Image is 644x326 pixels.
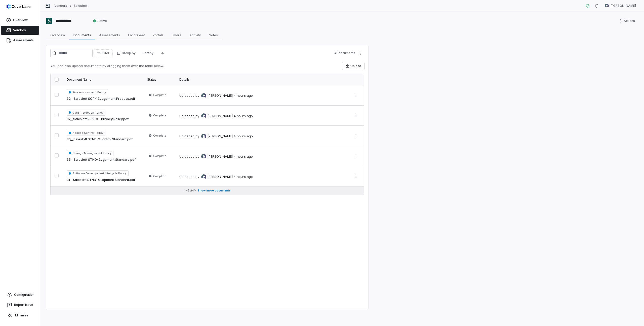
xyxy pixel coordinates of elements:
[102,51,109,55] span: Filter
[153,113,166,117] span: Complete
[114,49,139,57] button: Group by
[54,4,67,8] a: Vendors
[151,32,166,38] span: Portals
[94,49,113,57] button: Filter
[207,114,233,119] span: [PERSON_NAME]
[207,154,233,159] span: [PERSON_NAME]
[140,49,156,57] button: Sort by
[602,2,639,10] button: Mike Lewis avatar[PERSON_NAME]
[157,49,168,57] button: Descending
[234,93,253,98] div: 4 hours ago
[126,32,147,38] span: Fact Sheet
[207,93,233,98] span: [PERSON_NAME]
[67,157,136,162] a: 35__Salesloft STND-2...gement Standard.pdf
[201,93,206,98] img: Mike Lewis avatar
[153,134,166,138] span: Complete
[195,93,233,98] div: by
[51,187,364,195] button: 1 -5of41• Show more documents
[71,32,93,38] span: Documents
[67,78,139,82] div: Document Name
[48,32,67,38] span: Overview
[67,96,135,101] a: 32__Salesloft SOP-12...agement Process.pdf
[1,26,39,35] a: Vendors
[67,130,105,136] span: Access Control Policy
[179,93,253,98] div: Uploaded
[179,134,253,139] div: Uploaded
[195,113,233,118] div: by
[201,174,206,179] img: Mike Lewis avatar
[234,174,253,179] div: 4 hours ago
[195,174,233,179] div: by
[97,32,122,38] span: Assessments
[67,110,105,116] span: Data Protection Policy
[197,189,231,192] span: Show more documents
[67,170,129,176] span: Software Development Lifecycle Policy
[201,113,206,118] img: Mike Lewis avatar
[2,290,38,299] a: Configuration
[234,134,253,139] div: 4 hours ago
[153,93,166,97] span: Complete
[153,154,166,158] span: Complete
[93,19,107,23] span: Active
[50,63,164,69] p: You can also upload documents by dragging them over the table below.
[1,16,39,25] a: Overview
[1,36,39,45] a: Assessments
[207,32,220,38] span: Notes
[352,132,360,140] button: More actions
[342,62,364,70] button: Upload
[356,49,364,57] button: More actions
[7,4,30,9] img: logo-D7KZi-bG.svg
[187,32,203,38] span: Activity
[160,51,165,55] svg: Descending
[201,134,206,139] img: Mike Lewis avatar
[352,112,360,119] button: More actions
[67,89,108,95] span: Risk Assessment Policy
[195,134,233,139] div: by
[207,134,233,139] span: [PERSON_NAME]
[352,173,360,180] button: More actions
[617,17,638,25] button: More actions
[179,113,253,118] div: Uploaded
[179,174,253,179] div: Uploaded
[2,300,38,309] button: Report Issue
[67,137,133,142] a: 36__Salesloft STND-2...ontrol Standard.pdf
[67,117,129,122] a: 37__Salesloft PRIV-0... Privacy Policy.pdf
[352,91,360,99] button: More actions
[147,78,171,82] div: Status
[234,154,253,159] div: 4 hours ago
[201,154,206,159] img: Mike Lewis avatar
[67,150,113,156] span: Change Management Policy
[170,32,183,38] span: Emails
[74,4,87,8] a: Salesloft
[605,4,609,8] img: Mike Lewis avatar
[2,310,38,320] button: Minimize
[207,174,233,179] span: [PERSON_NAME]
[179,154,253,159] div: Uploaded
[179,78,344,82] div: Details
[153,174,166,178] span: Complete
[334,51,355,55] span: 41 documents
[352,152,360,160] button: More actions
[195,154,233,159] div: by
[234,114,253,119] div: 4 hours ago
[611,4,636,8] span: [PERSON_NAME]
[67,177,135,182] a: 31__Salesloft STND-4...opment Standard.pdf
